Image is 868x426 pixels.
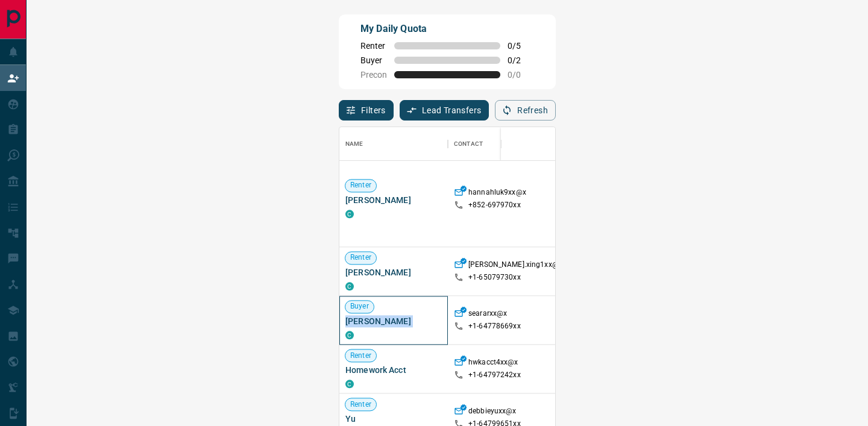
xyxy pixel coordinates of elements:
p: seararxx@x [468,309,507,321]
div: condos.ca [345,380,354,388]
span: 0 / 5 [508,41,534,51]
div: condos.ca [345,210,354,218]
span: Homework Acct [345,364,442,376]
span: 0 / 2 [508,55,534,65]
span: Buyer [360,55,387,65]
span: Precon [360,70,387,80]
span: Renter [345,399,376,410]
p: My Daily Quota [360,22,534,36]
button: Refresh [495,100,556,121]
span: [PERSON_NAME] [345,315,442,327]
div: condos.ca [345,331,354,339]
span: Renter [345,181,376,191]
p: hannahluk9xx@x [468,187,526,200]
button: Filters [339,100,394,121]
span: [PERSON_NAME] [345,194,442,206]
span: Buyer [345,302,374,312]
p: +1- 64797242xx [468,370,521,380]
p: +852- 697970xx [468,200,521,210]
p: hwkacct4xx@x [468,357,518,370]
span: [PERSON_NAME] [345,266,442,278]
span: 0 / 0 [508,70,534,80]
div: condos.ca [345,282,354,290]
p: [PERSON_NAME].xing1xx@x [468,260,562,272]
button: Lead Transfers [400,100,489,121]
span: Renter [360,41,387,51]
div: Name [345,127,363,161]
p: +1- 64778669xx [468,321,521,331]
p: +1- 65079730xx [468,272,521,283]
p: debbieyuxx@x [468,406,517,419]
div: Contact [448,127,544,161]
span: Yu [345,413,442,425]
div: Contact [454,127,483,161]
div: Name [339,127,448,161]
span: Renter [345,351,376,361]
span: Renter [345,253,376,263]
